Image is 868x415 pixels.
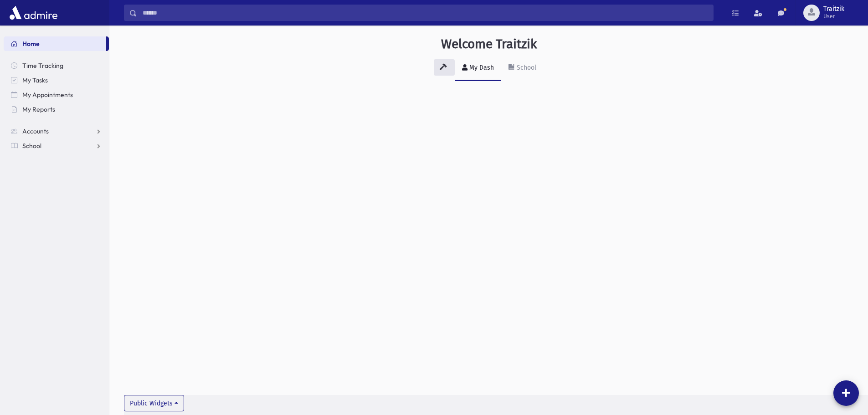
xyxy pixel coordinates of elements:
a: Accounts [4,124,109,138]
span: Time Tracking [22,61,63,70]
span: Accounts [22,127,49,135]
a: School [501,56,544,81]
a: My Reports [4,102,109,117]
a: My Tasks [4,73,109,87]
a: My Dash [455,56,501,81]
span: My Reports [22,105,55,113]
span: Home [22,40,40,48]
a: My Appointments [4,87,109,102]
a: Time Tracking [4,58,109,73]
span: User [823,13,844,20]
button: Public Widgets [124,395,184,411]
h3: Welcome Traitzik [441,36,537,52]
img: AdmirePro [7,4,60,22]
div: School [515,64,536,72]
a: School [4,138,109,153]
span: School [22,142,41,150]
a: Home [4,36,106,51]
span: My Appointments [22,91,73,99]
span: Traitzik [823,5,844,13]
input: Search [137,5,713,21]
button: Add New Widget [833,380,859,406]
div: My Dash [467,64,494,72]
span: My Tasks [22,76,48,84]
